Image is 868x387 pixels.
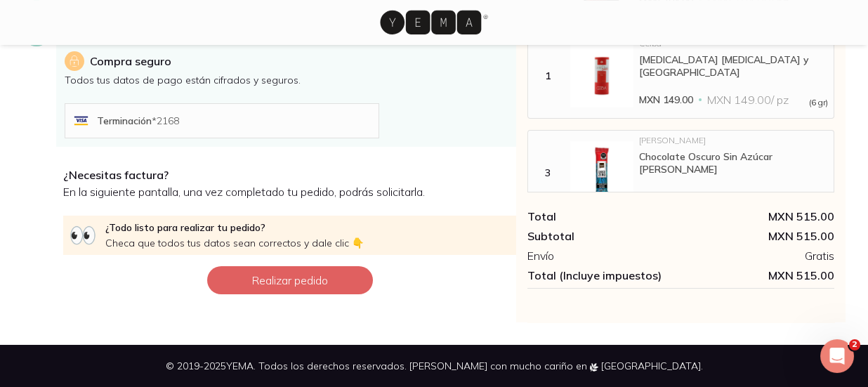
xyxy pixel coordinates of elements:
[531,70,565,82] div: 1
[152,114,179,127] span: * 2168
[570,141,633,204] img: Chocolate Oscuro Sin Azúcar Picard
[90,53,171,70] p: Compra seguro
[531,166,565,179] div: 3
[639,190,688,204] span: MXN 54.00
[681,249,834,263] div: Gratis
[527,229,680,243] div: Subtotal
[639,150,828,176] div: Chocolate Oscuro Sin Azúcar [PERSON_NAME]
[849,339,860,350] span: 2
[681,268,834,282] span: MXN 515.00
[527,268,680,282] div: Total (Incluye impuestos)
[527,209,680,223] div: Total
[527,249,680,263] div: Envío
[409,360,703,372] span: [PERSON_NAME] con mucho cariño en [GEOGRAPHIC_DATA].
[639,136,828,145] div: [PERSON_NAME]
[65,74,508,86] p: Todos tus datos de pago están cifrados y seguros.
[809,98,828,107] span: (6 gr)
[707,93,789,107] span: MXN 149.00 / pz
[105,221,364,249] p: ¿Todo listo para realizar tu pedido?
[97,114,179,127] p: Terminación
[702,190,776,204] span: MXN 18.00 / pz
[570,44,633,107] img: Bálsamo Labios y Mejillas
[681,229,834,243] div: MXN 515.00
[63,185,516,199] p: En la siguiente pantalla, una vez completado tu pedido, podrás solicitarla.
[105,237,364,249] span: Checa que todos tus datos sean correctos y dale clic 👇
[820,339,854,373] iframe: Intercom live chat
[69,221,97,248] span: 👀
[639,93,693,107] span: MXN 149.00
[207,266,373,294] button: Realizar pedido
[639,39,828,48] div: Ceiba
[681,209,834,223] div: MXN 515.00
[63,168,516,182] p: ¿Necesitas factura?
[639,53,828,79] div: [MEDICAL_DATA] [MEDICAL_DATA] y [GEOGRAPHIC_DATA]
